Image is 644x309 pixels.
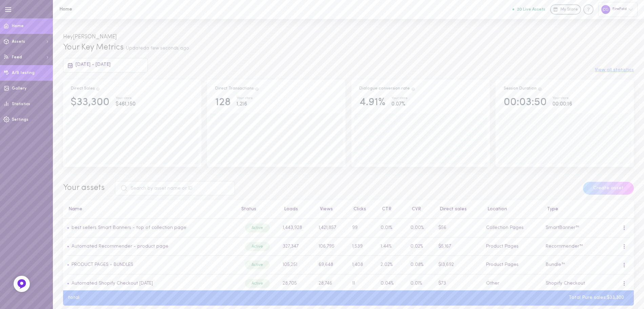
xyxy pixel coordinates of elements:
[71,86,100,92] div: Direct Sales
[12,118,28,122] span: Settings
[116,100,136,109] div: $461,150
[215,86,259,92] div: Direct Transactions
[63,295,84,300] div: total
[63,43,124,52] span: Your Key Metrics
[69,225,186,230] a: best sellers Smart Banners - top of collection page
[72,244,168,249] a: Automated Recommender - product page
[546,244,583,249] span: Recommender™
[348,237,377,256] td: 1,539
[484,207,507,212] button: Location
[315,237,348,256] td: 106,795
[546,225,579,230] span: SmartBanner™
[315,274,348,293] td: 28,746
[348,274,377,293] td: 11
[486,244,519,249] span: Product Pages
[486,262,519,267] span: Product Pages
[279,237,315,256] td: 327,347
[59,7,171,12] h1: Home
[377,219,406,237] td: 0.01%
[317,207,333,212] button: Views
[255,86,259,91] span: Total transactions from users who clicked on a product through Dialogue assets, and purchased the...
[279,274,315,293] td: 28,705
[391,97,408,100] div: Your store
[281,207,298,212] button: Loads
[245,242,270,251] div: Active
[115,181,235,195] input: Search by asset name or ID
[12,24,24,28] span: Home
[12,40,25,44] span: Assets
[407,256,435,274] td: 0.08%
[583,4,593,15] div: Knowledge center
[512,7,545,12] button: 20 Live Assets
[69,281,153,286] a: Automated Shopify Checkout [DATE]
[411,86,416,91] span: The percentage of users who interacted with one of Dialogue`s assets and ended up purchasing in t...
[67,225,69,230] span: •
[69,262,133,267] a: PRODUCT PAGES - BUNDLES
[96,86,100,91] span: Direct Sales are the result of users clicking on a product and then purchasing the exact same pro...
[546,281,585,286] span: Shopify Checkout
[538,86,542,91] span: Track how your session duration increase once users engage with your Assets
[237,97,253,100] div: Your store
[377,237,406,256] td: 1.44%
[486,225,524,230] span: Collection Pages
[126,46,189,51] span: Updated a few seconds ago
[12,86,26,91] span: Gallery
[544,207,558,212] button: Type
[238,207,256,212] button: Status
[72,225,186,230] a: best sellers Smart Banners - top of collection page
[564,295,629,300] div: Total Pure sales: $33,300
[359,86,416,92] div: Dialogue conversion rate
[237,100,253,109] div: 1,216
[434,237,482,256] td: $5,167
[379,207,391,212] button: CTR
[583,182,634,195] button: Create asset
[71,97,109,109] div: $33,300
[407,274,435,293] td: 0.01%
[552,97,572,100] div: Your store
[245,279,270,288] div: Active
[279,256,315,274] td: 105,251
[595,68,634,73] button: View all statistics
[504,86,542,92] div: Session Duration
[67,262,69,267] span: •
[552,100,572,109] div: 00:00:16
[76,62,110,67] span: [DATE] - [DATE]
[434,274,482,293] td: $73
[407,219,435,237] td: 0.00%
[504,97,547,109] div: 00:03:50
[350,207,366,212] button: Clicks
[12,71,35,75] span: A/B testing
[17,279,27,289] img: Feedback Button
[72,262,133,267] a: PRODUCT PAGES - BUNDLES
[560,7,578,13] span: My Store
[486,281,499,286] span: Other
[391,100,408,109] div: 0.07%
[598,2,638,17] div: FireFold
[67,244,69,249] span: •
[12,55,22,59] span: Feed
[245,260,270,269] div: Active
[69,244,168,249] a: Automated Recommender - product page
[72,281,153,286] a: Automated Shopify Checkout [DATE]
[116,97,136,100] div: Your store
[407,237,435,256] td: 0.02%
[245,224,270,232] div: Active
[377,274,406,293] td: 0.04%
[65,207,82,212] button: Name
[512,7,550,12] a: 20 Live Assets
[348,256,377,274] td: 1,408
[12,102,30,106] span: Statistics
[315,256,348,274] td: 69,648
[315,219,348,237] td: 1,421,857
[434,256,482,274] td: $13,692
[215,97,231,109] div: 128
[63,34,117,40] span: Hey [PERSON_NAME]
[348,219,377,237] td: 99
[67,281,69,286] span: •
[408,207,421,212] button: CVR
[377,256,406,274] td: 2.02%
[63,184,105,192] span: Your assets
[434,219,482,237] td: $56
[359,97,385,109] div: 4.91%
[279,219,315,237] td: 1,443,928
